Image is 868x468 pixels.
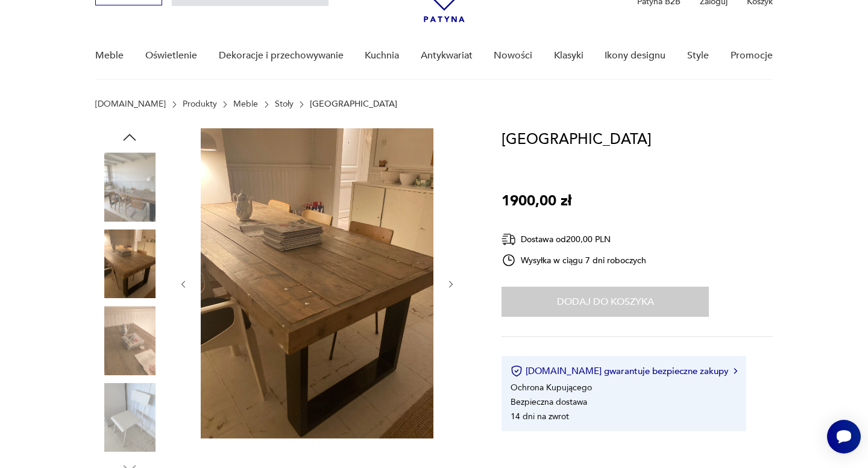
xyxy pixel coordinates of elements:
a: Ikony designu [605,33,665,79]
li: 14 dni na zwrot [511,411,569,422]
img: Zdjęcie produktu Stary stół industrialny [95,229,164,298]
a: Antykwariat [421,33,473,79]
a: Kuchnia [365,33,399,79]
a: Promocje [731,33,773,79]
iframe: Smartsupp widget button [827,420,861,454]
a: Meble [233,99,258,109]
li: Bezpieczna dostawa [511,396,587,408]
div: Dostawa od 200,00 PLN [502,232,646,247]
a: Style [687,33,709,79]
img: Zdjęcie produktu Stary stół industrialny [201,128,433,438]
a: Meble [95,33,124,79]
div: Wysyłka w ciągu 7 dni roboczych [502,253,646,267]
img: Ikona certyfikatu [511,365,523,377]
a: Nowości [494,33,532,79]
a: Dekoracje i przechowywanie [219,33,344,79]
button: [DOMAIN_NAME] gwarantuje bezpieczne zakupy [511,365,737,377]
img: Ikona dostawy [502,232,516,247]
li: Ochrona Kupującego [511,382,592,393]
p: 1900,00 zł [502,190,571,213]
h1: [GEOGRAPHIC_DATA] [502,128,652,151]
a: Produkty [183,99,217,109]
a: Klasyki [554,33,583,79]
img: Zdjęcie produktu Stary stół industrialny [95,306,164,375]
a: [DOMAIN_NAME] [95,99,166,109]
p: [GEOGRAPHIC_DATA] [310,99,397,109]
a: Stoły [275,99,294,109]
img: Ikona strzałki w prawo [734,368,737,374]
img: Zdjęcie produktu Stary stół industrialny [95,152,164,221]
a: Oświetlenie [145,33,197,79]
img: Zdjęcie produktu Stary stół industrialny [95,383,164,452]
